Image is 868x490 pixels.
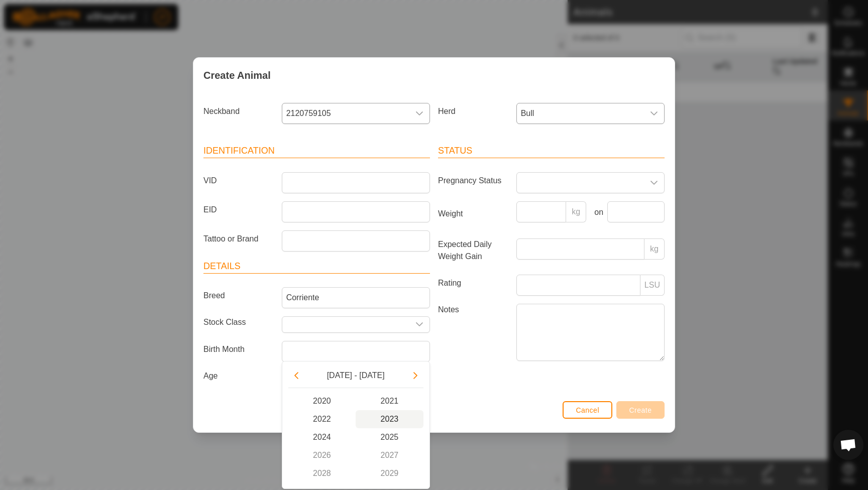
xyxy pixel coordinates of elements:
label: Tattoo or Brand [199,230,278,248]
a: Open chat [833,430,863,460]
label: Birth Month [199,341,278,358]
button: Next Decade [407,367,423,384]
p-inputgroup-addon: kg [566,201,586,222]
header: Status [438,144,665,158]
p-inputgroup-addon: LSU [640,275,665,296]
span: 2023 [356,410,423,428]
label: Pregnancy Status [434,172,512,189]
span: 2024 [288,428,356,446]
label: Stock Class [199,316,278,329]
button: Previous Decade [288,367,304,384]
div: Choose Date [282,361,430,489]
div: dropdown trigger [409,317,429,332]
label: Weight [434,201,512,226]
label: Notes [434,304,512,360]
label: EID [199,201,278,218]
label: Neckband [199,103,278,120]
label: on [590,206,603,218]
div: dropdown trigger [409,103,429,124]
p-inputgroup-addon: kg [644,238,665,260]
button: Create [616,401,665,419]
button: Cancel [563,401,612,419]
span: Cancel [576,406,599,414]
label: Rating [434,275,512,292]
label: Expected Daily Weight Gain [434,238,512,263]
label: Breed [199,287,278,304]
span: Bull [517,103,644,124]
span: 2021 [356,392,423,410]
span: [DATE] - [DATE] [327,370,385,382]
label: VID [199,172,278,189]
label: Age [199,370,278,382]
div: dropdown trigger [644,103,664,124]
header: Details [203,260,430,274]
span: Create [629,406,652,414]
span: 2025 [356,428,423,446]
div: dropdown trigger [644,173,664,193]
span: 2020 [288,392,356,410]
label: Herd [434,103,512,120]
input: Select or enter a Stock Class [282,317,409,332]
span: 2022 [288,410,356,428]
header: Identification [203,144,430,158]
span: Create Animal [203,68,271,83]
span: 2120759105 [282,103,409,124]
